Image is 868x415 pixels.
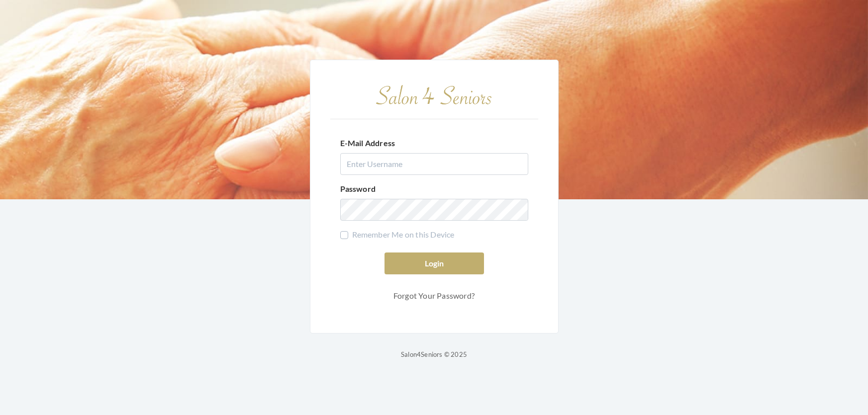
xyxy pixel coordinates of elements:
[340,183,376,195] label: Password
[340,153,528,175] input: Enter Username
[385,286,484,305] a: Forgot Your Password?
[340,229,455,241] label: Remember Me on this Device
[340,137,395,149] label: E-Mail Address
[401,348,467,360] p: Salon4Seniors © 2025
[385,252,484,274] button: Login
[370,80,499,110] img: Salon 4 Seniors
